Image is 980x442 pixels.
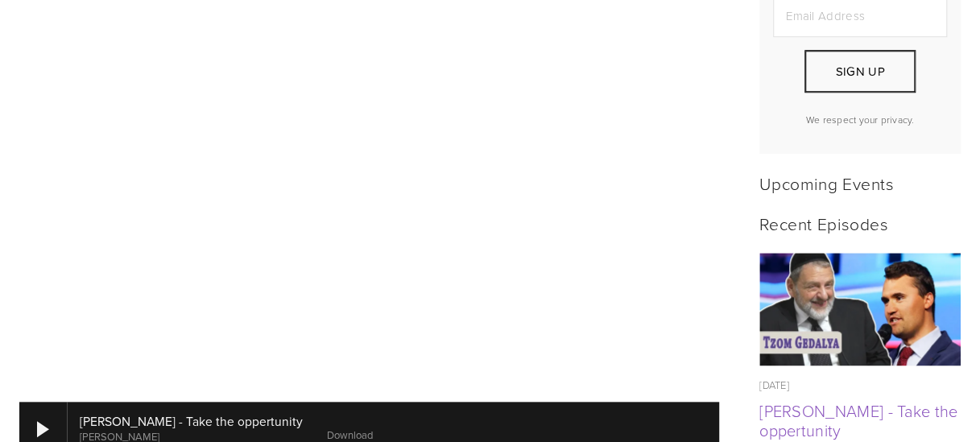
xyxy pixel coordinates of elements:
img: Tzom Gedalya - Take the oppertunity [759,253,961,366]
a: [PERSON_NAME] - Take the oppertunity [759,399,957,441]
p: We respect your privacy. [773,113,947,126]
time: [DATE] [759,378,789,392]
a: Tzom Gedalya - Take the oppertunity [759,253,961,366]
h2: Upcoming Events [759,173,961,193]
button: Sign Up [804,50,916,93]
span: Sign Up [835,63,884,80]
a: Download [327,428,373,442]
h2: Recent Episodes [759,213,961,233]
